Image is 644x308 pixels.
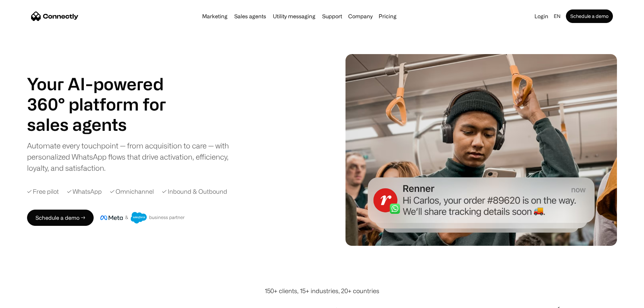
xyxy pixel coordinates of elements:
[376,14,399,19] a: Pricing
[27,114,183,135] h1: sales agents
[199,14,230,19] a: Marketing
[232,14,269,19] a: Sales agents
[319,14,345,19] a: Support
[27,210,94,226] a: Schedule a demo →
[27,140,240,173] div: Automate every touchpoint — from acquisition to care — with personalized WhatsApp flows that driv...
[7,295,41,306] aside: Language selected: English
[265,286,379,295] div: 150+ clients, 15+ industries, 20+ countries
[27,114,183,135] div: 1 of 4
[346,11,375,21] div: Company
[67,187,102,196] div: ✓ WhatsApp
[566,9,613,23] a: Schedule a demo
[110,187,154,196] div: ✓ Omnichannel
[31,11,78,21] a: home
[348,11,373,21] div: Company
[551,11,565,21] div: en
[27,114,183,135] div: carousel
[27,187,59,196] div: ✓ Free pilot
[27,74,183,114] h1: Your AI-powered 360° platform for
[14,296,41,306] ul: Language list
[100,212,185,223] img: Meta and Salesforce business partner badge.
[554,11,560,21] div: en
[270,14,318,19] a: Utility messaging
[532,11,551,21] a: Login
[162,187,227,196] div: ✓ Inbound & Outbound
